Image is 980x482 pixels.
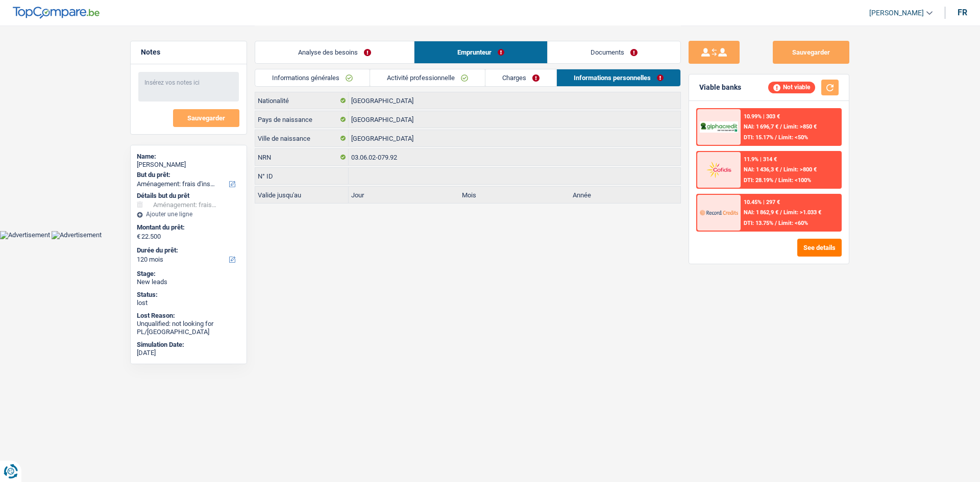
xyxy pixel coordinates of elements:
a: Activité professionnelle [370,69,485,86]
a: Charges [485,69,556,86]
a: Informations générales [255,69,370,86]
span: [PERSON_NAME] [869,9,924,17]
input: 12.12.12-123.12 [349,149,680,165]
span: / [775,134,777,141]
span: Limit: >850 € [783,123,817,130]
input: JJ [373,187,459,203]
input: AAAA [594,187,680,203]
label: Année [570,187,595,203]
h5: Notes [141,48,236,57]
input: Belgique [349,92,680,109]
button: Sauvegarder [173,109,239,127]
div: Not viable [768,82,815,93]
label: Durée du prêt: [137,246,238,255]
div: Status: [137,291,240,299]
label: Ville de naissance [255,130,349,146]
span: NAI: 1 862,9 € [744,209,778,216]
div: fr [958,8,967,17]
div: Simulation Date: [137,341,240,349]
div: Lost Reason: [137,312,240,320]
div: Stage: [137,270,240,278]
a: Emprunteur [414,41,547,63]
button: Sauvegarder [773,41,849,64]
a: Informations personnelles [557,69,680,86]
span: NAI: 1 436,3 € [744,166,778,173]
span: Limit: <50% [778,134,808,141]
img: Advertisement [52,231,102,239]
div: Name: [137,153,240,161]
div: [DATE] [137,349,240,357]
label: Mois [459,187,484,203]
a: [PERSON_NAME] [861,5,933,21]
label: Jour [349,187,373,203]
span: / [780,209,782,216]
div: lost [137,299,240,307]
span: / [780,166,782,173]
span: DTI: 13.75% [744,220,773,226]
input: 590-1234567-89 [349,168,680,184]
img: AlphaCredit [700,121,738,133]
a: Analyse des besoins [255,41,414,63]
div: Unqualified: not looking for PL/[GEOGRAPHIC_DATA] [137,320,240,336]
div: Ajouter une ligne [137,211,240,218]
div: Viable banks [699,83,741,92]
span: DTI: 28.19% [744,177,773,184]
span: NAI: 1 696,7 € [744,123,778,130]
label: NRN [255,149,349,165]
div: Détails but du prêt [137,192,240,200]
span: Limit: >1.033 € [783,209,821,216]
button: See details [797,239,842,257]
input: Belgique [349,111,680,128]
div: [PERSON_NAME] [137,161,240,169]
img: TopCompare Logo [13,7,100,19]
img: Record Credits [700,203,738,222]
span: Limit: >800 € [783,166,817,173]
span: € [137,233,140,241]
div: 11.9% | 314 € [744,156,777,163]
div: 10.99% | 303 € [744,113,780,120]
span: Sauvegarder [187,115,225,121]
label: Nationalité [255,92,349,109]
label: Montant du prêt: [137,223,238,232]
span: / [775,220,777,226]
label: Pays de naissance [255,111,349,128]
label: But du prêt: [137,171,238,179]
span: / [775,177,777,184]
span: Limit: <60% [778,220,808,226]
input: MM [484,187,570,203]
div: 10.45% | 297 € [744,199,780,206]
a: Documents [548,41,680,63]
img: Cofidis [700,160,738,179]
label: N° ID [255,168,349,184]
div: New leads [137,278,240,286]
span: / [780,123,782,130]
span: Limit: <100% [778,177,811,184]
label: Valide jusqu'au [255,187,349,203]
span: DTI: 15.17% [744,134,773,141]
